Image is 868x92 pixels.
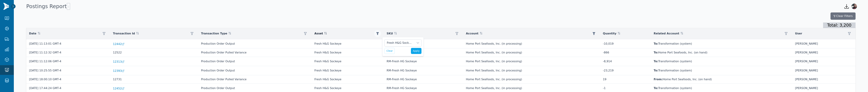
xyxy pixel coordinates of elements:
span: To: [654,86,658,90]
button: Clear [384,48,395,54]
td: -23,219 [600,66,651,75]
td: [DATE] 11:12:06 GMT-4 [26,57,110,66]
span: 12522 [113,51,122,54]
td: Fresh H&G Sockeye [312,57,384,66]
td: [PERSON_NAME] [792,39,856,48]
td: Home Port Seafoods, Inc. (in processing) [463,66,600,75]
span: To: [654,60,658,63]
td: [DATE] 18:00:10 GMT-4 [26,75,110,84]
a: 12452 [113,86,196,91]
span: To: [654,51,658,54]
span: Asset [314,31,323,36]
td: Production Order Output [198,66,312,75]
td: Fresh H&G Sockeye [312,48,384,57]
span: From: [654,78,663,81]
td: Transformation (system) [651,66,792,75]
td: -8,914 [600,57,651,66]
span: Apply [413,49,420,53]
span: SKU [387,31,393,36]
span: Account [466,31,478,36]
div: Fresh H&G Sockeye [385,39,414,46]
h1: Postings Report [26,3,70,10]
td: Fresh H&G Sockeye [312,39,384,48]
td: Production Order Output [198,57,312,66]
td: Transformation (system) [651,57,792,66]
img: Finventory [3,3,9,10]
span: To: [654,42,658,45]
div: Total: 3,200 [823,22,856,28]
td: [PERSON_NAME] [792,66,856,75]
td: Home Port Seafoods, Inc. (in processing) [463,57,600,66]
button: Apply [411,48,422,54]
td: Production Order Output [198,39,312,48]
span: 12442 [113,42,122,46]
td: [DATE] 11:13:01 GMT-4 [26,39,110,48]
span: Transaction Type [201,31,227,36]
a: 12393 [113,69,196,73]
td: Production Order Pulled Variance [198,48,312,57]
td: Home Port Seafoods, Inc. (in processing) [463,39,600,48]
span: User [795,31,802,36]
span: Transaction Id [113,31,135,36]
span: 12313 [113,60,122,64]
td: Production Order Pulled Variance [198,75,312,84]
span: Date [29,31,36,36]
span: 12452 [113,86,122,91]
td: [DATE] 11:12:32 GMT-4 [26,48,110,57]
td: Home Port Seafoods, Inc. (on hand) [651,48,792,57]
td: -10,019 [600,39,651,48]
td: Home Port Seafoods, Inc. (on hand) [651,75,792,84]
span: Quantity [603,31,616,36]
a: 12442 [113,42,196,46]
td: [DATE] 10:25:55 GMT-4 [26,66,110,75]
td: [PERSON_NAME] [792,48,856,57]
td: Home Port Seafoods, Inc. (in processing) [463,75,600,84]
span: 12731 [113,78,122,81]
td: [PERSON_NAME] [792,57,856,66]
span: 12393 [113,69,122,73]
td: -866 [600,48,651,57]
td: Fresh H&G Sockeye [312,75,384,84]
span: To: [654,69,658,72]
td: 19 [600,75,651,84]
td: RM-Fresh HG Sockeye [384,57,463,66]
td: RM-Fresh HG Sockeye [384,75,463,84]
img: Gareth Morales [851,4,857,9]
td: Fresh H&G Sockeye [312,66,384,75]
td: Transformation (system) [651,39,792,48]
td: Home Port Seafoods, Inc. (in processing) [463,48,600,57]
a: 12313 [113,60,196,64]
td: RM-Fresh HG Sockeye [384,66,463,75]
button: Clear Filters [831,12,856,20]
td: [PERSON_NAME] [792,75,856,84]
span: Related Account [654,31,679,36]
